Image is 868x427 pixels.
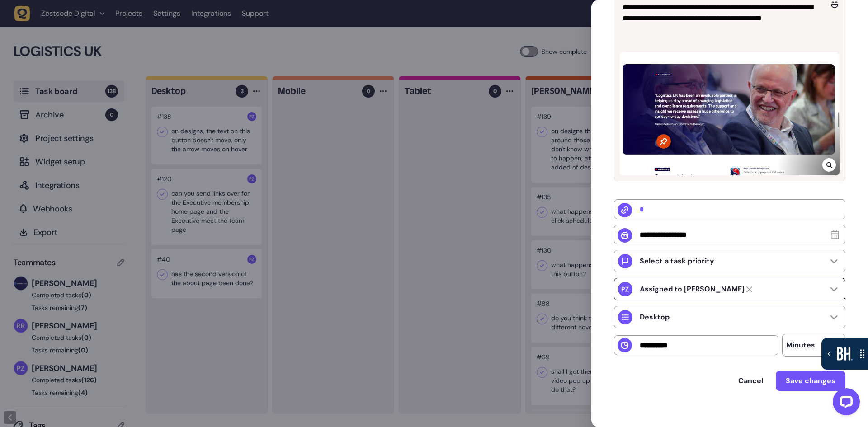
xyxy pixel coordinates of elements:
[786,377,835,385] span: Save changes
[640,257,714,266] p: Select a task priority
[776,371,845,391] button: Save changes
[786,341,815,350] p: Minutes
[738,377,763,385] span: Cancel
[640,313,670,322] p: Desktop
[729,372,772,390] button: Cancel
[826,385,863,422] iframe: LiveChat chat widget
[640,285,745,294] strong: Paris Zisis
